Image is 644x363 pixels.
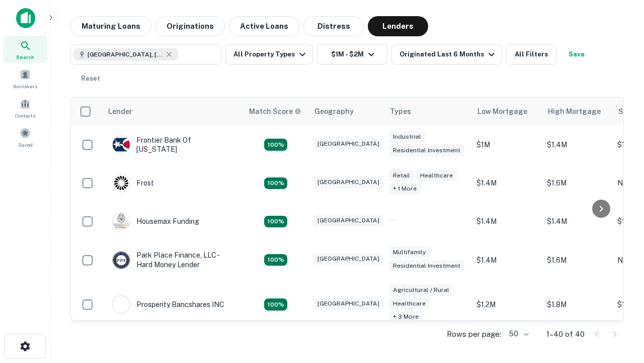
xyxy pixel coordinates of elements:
td: $1.4M [471,164,542,202]
div: Matching Properties: 4, hasApolloMatch: undefined [264,139,287,151]
div: + 3 more [389,311,423,323]
button: All Property Types [225,44,313,65]
button: Maturing Loans [70,16,151,36]
button: Lenders [368,16,428,36]
div: Residential Investment [389,260,464,272]
th: High Mortgage [542,97,612,126]
img: picture [113,252,130,269]
td: $1.6M [542,240,612,279]
td: $1.6M [542,164,612,202]
div: Frost [112,174,154,192]
span: Saved [18,141,33,149]
button: Originations [155,16,225,36]
td: $1.8M [542,279,612,330]
span: Borrowers [13,82,37,90]
button: Originated Last 6 Months [391,44,502,65]
th: Low Mortgage [471,97,542,126]
th: Types [384,97,471,126]
th: Lender [102,97,243,126]
div: Matching Properties: 7, hasApolloMatch: undefined [264,298,287,311]
p: 1–40 of 40 [546,328,585,340]
td: $1.4M [542,126,612,164]
a: Saved [3,124,47,151]
div: Prosperity Bancshares INC [112,295,224,314]
div: Frontier Bank Of [US_STATE] [112,136,233,154]
a: Search [3,36,47,63]
p: Rows per page: [447,328,501,340]
div: Multifamily [389,247,430,258]
div: Matching Properties: 4, hasApolloMatch: undefined [264,254,287,266]
a: Borrowers [3,65,47,92]
td: $1.4M [542,202,612,240]
div: Matching Properties: 4, hasApolloMatch: undefined [264,216,287,228]
th: Geography [308,97,384,126]
img: picture [113,136,130,153]
div: + 1 more [389,183,421,195]
a: Contacts [3,94,47,122]
span: Search [16,53,34,61]
button: Active Loans [229,16,299,36]
div: Residential Investment [389,145,464,156]
div: Housemax Funding [112,212,199,230]
div: 50 [505,327,530,341]
img: capitalize-icon.png [16,8,35,28]
button: Reset [74,69,107,89]
div: Low Mortgage [477,105,527,117]
div: Industrial [389,131,425,143]
button: $1M - $2M [317,44,387,65]
img: picture [113,213,130,230]
div: Matching Properties: 4, hasApolloMatch: undefined [264,177,287,190]
button: Distress [303,16,364,36]
div: High Mortgage [548,105,601,117]
div: Healthcare [389,298,430,310]
div: [GEOGRAPHIC_DATA] [313,298,383,310]
div: [GEOGRAPHIC_DATA] [313,215,383,226]
div: Lender [108,105,132,117]
div: Types [390,105,411,117]
td: $1M [471,126,542,164]
div: Retail [389,170,414,181]
div: [GEOGRAPHIC_DATA] [313,138,383,150]
div: Geography [314,105,354,117]
button: Save your search to get updates of matches that match your search criteria. [560,44,593,65]
h6: Match Score [249,106,299,117]
div: Park Place Finance, LLC - Hard Money Lender [112,251,233,269]
div: [GEOGRAPHIC_DATA] [313,176,383,188]
span: [GEOGRAPHIC_DATA], [GEOGRAPHIC_DATA], [GEOGRAPHIC_DATA] [88,50,163,59]
div: Originated Last 6 Months [399,48,498,60]
div: Healthcare [416,170,457,181]
div: Capitalize uses an advanced AI algorithm to match your search with the best lender. The match sco... [249,106,301,117]
div: Agricultural / Rural [389,284,453,296]
td: $1.2M [471,279,542,330]
td: $1.4M [471,240,542,279]
img: picture [113,296,130,313]
img: picture [113,174,130,192]
iframe: Chat Widget [594,282,644,331]
button: All Filters [506,44,556,65]
div: [GEOGRAPHIC_DATA] [313,253,383,265]
th: Capitalize uses an advanced AI algorithm to match your search with the best lender. The match sco... [243,97,308,126]
span: Contacts [15,111,35,119]
td: $1.4M [471,202,542,240]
